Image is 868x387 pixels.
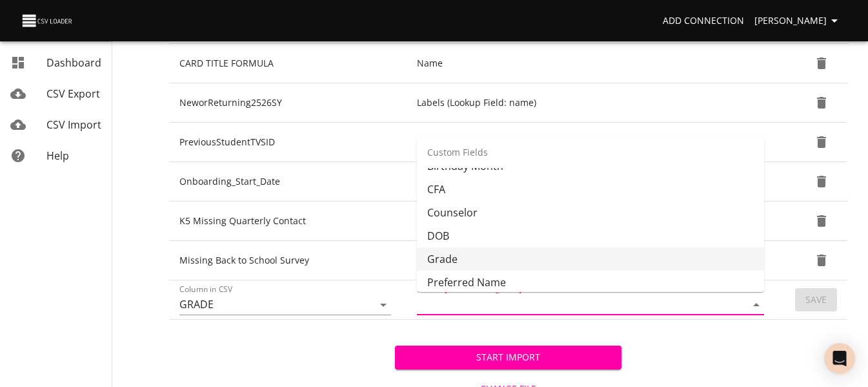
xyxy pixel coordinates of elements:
button: Delete [806,205,837,236]
td: Name [407,44,780,83]
button: Delete [806,48,837,79]
td: Labels (Lookup Field: name) [407,241,780,280]
span: Add Connection [663,13,744,29]
span: Start Import [405,350,611,366]
button: Open [374,296,392,314]
label: Column in CSV [179,286,233,293]
button: Delete [806,87,837,118]
span: Dashboard [46,56,101,70]
td: Missing Back to School Survey [169,241,407,280]
li: DOB [417,224,764,247]
li: CFA [417,178,764,201]
td: Labels (Lookup Field: name) [407,202,780,241]
td: Start Date [407,162,780,202]
button: Delete [806,127,837,158]
td: K5 Missing Quarterly Contact [169,202,407,241]
div: Custom Fields [417,137,764,168]
span: Help [46,149,69,163]
button: [PERSON_NAME] [749,9,847,33]
button: Start Import [395,346,621,370]
button: Delete [806,245,837,276]
button: Delete [806,166,837,197]
img: CSV Loader [21,12,75,30]
span: [PERSON_NAME] [754,13,842,29]
div: Open Intercom Messenger [824,343,855,374]
span: CSV Export [46,87,100,101]
li: Preferred Name [417,271,764,294]
li: Counselor [417,201,764,224]
span: CSV Import [46,118,101,132]
a: Add Connection [658,9,749,33]
td: PreviousStudentTVSID [169,123,407,162]
td: Onboarding_Start_Date [169,162,407,202]
li: Grade [417,247,764,271]
td: TVS SID [407,123,780,162]
td: CARD TITLE FORMULA [169,44,407,83]
button: Close [747,296,765,314]
td: NeworReturning2526SY [169,83,407,123]
td: Labels (Lookup Field: name) [407,83,780,123]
